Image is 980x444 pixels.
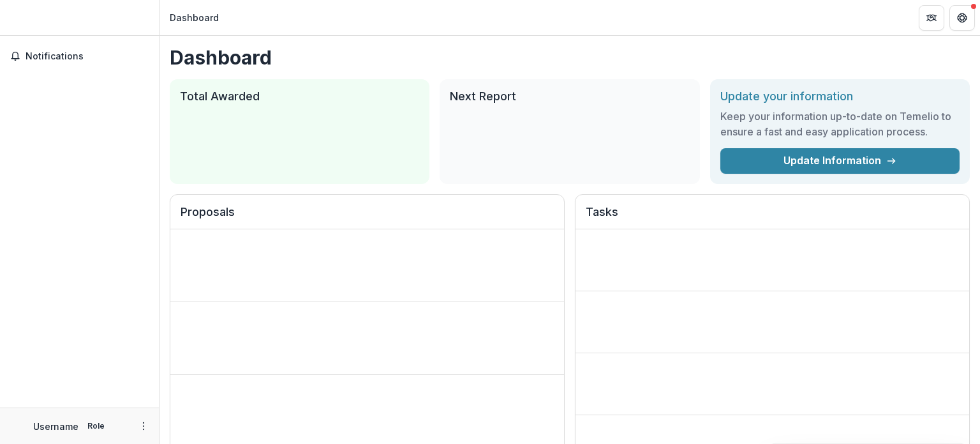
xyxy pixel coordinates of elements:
[33,420,78,433] p: Username
[180,89,419,103] h2: Total Awarded
[450,89,689,103] h2: Next Report
[136,418,151,434] button: More
[181,205,554,229] h2: Proposals
[720,148,960,174] a: Update Information
[165,8,224,27] nav: breadcrumb
[84,420,108,432] p: Role
[720,89,960,103] h2: Update your information
[586,205,959,229] h2: Tasks
[720,109,960,139] h3: Keep your information up-to-date on Temelio to ensure a fast and easy application process.
[26,51,149,62] span: Notifications
[170,11,219,24] div: Dashboard
[5,46,154,66] button: Notifications
[949,5,975,31] button: Get Help
[919,5,944,31] button: Partners
[170,46,970,69] h1: Dashboard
